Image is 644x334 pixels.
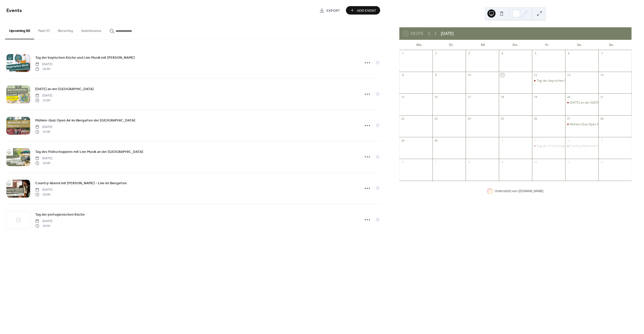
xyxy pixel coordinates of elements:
[533,52,537,55] div: 5
[403,40,435,50] div: Mo.
[467,40,499,50] div: Mi.
[600,160,604,164] div: 12
[532,79,565,83] div: Tag der bayrischen Küche und Live Musik mit Volker Stach
[500,52,504,55] div: 4
[35,156,52,161] span: [DATE]
[600,117,604,121] div: 28
[401,139,405,142] div: 29
[533,160,537,164] div: 10
[35,118,135,123] span: Mühlen-Quiz Open Air im Biergarten der [GEOGRAPHIC_DATA]
[567,139,570,142] div: 4
[467,95,471,99] div: 17
[434,95,438,99] div: 16
[35,67,52,71] span: 18:30
[467,73,471,77] div: 10
[35,55,135,60] a: Tag der bayrischen Küche und Live Musik mit [PERSON_NAME]
[596,40,627,50] div: So.
[346,6,380,15] button: Add Event
[434,160,438,164] div: 7
[434,52,438,55] div: 2
[565,122,598,127] div: Mühlen-Quiz Open Air im Biergarten der Baccumer Mühle
[500,95,504,99] div: 18
[35,93,52,98] span: [DATE]
[600,73,604,77] div: 14
[563,40,595,50] div: Sa.
[401,160,405,164] div: 6
[467,160,471,164] div: 8
[35,129,52,134] span: 15:00
[315,6,344,15] a: Export
[532,144,565,148] div: Tag des Frühschoppens mit Live Musik an der Baccumer Mühle
[531,40,563,50] div: Fr.
[357,8,376,13] span: Add Event
[435,40,467,50] div: Di.
[35,219,52,224] span: [DATE]
[500,117,504,121] div: 25
[34,21,54,39] button: Past (7)
[499,40,531,50] div: Do.
[401,95,405,99] div: 15
[600,95,604,99] div: 21
[35,212,85,217] a: Tag der portugiesischen Küche
[35,180,127,186] a: Country-Abend mit [PERSON_NAME] – Live im Biergarten
[434,73,438,77] div: 9
[35,188,52,192] span: [DATE]
[434,139,438,142] div: 30
[533,117,537,121] div: 26
[35,86,94,92] span: [DATE] an der [GEOGRAPHIC_DATA]
[401,117,405,121] div: 22
[35,181,127,186] span: Country-Abend mit [PERSON_NAME] – Live im Biergarten
[35,192,52,197] span: 18:00
[533,95,537,99] div: 19
[35,224,52,228] span: 18:30
[467,139,471,142] div: 1
[35,125,52,129] span: [DATE]
[567,52,570,55] div: 6
[401,52,405,55] div: 1
[77,21,105,39] button: Submissions
[35,149,143,155] span: Tag des Frühschoppens mit Live Musik an der [GEOGRAPHIC_DATA]
[35,212,85,217] span: Tag der portugiesischen Küche
[567,160,570,164] div: 11
[35,62,52,67] span: [DATE]
[567,95,570,99] div: 20
[567,73,570,77] div: 13
[467,117,471,121] div: 24
[35,117,135,123] a: Mühlen-Quiz Open Air im Biergarten der [GEOGRAPHIC_DATA]
[54,21,77,39] button: Recurring
[467,52,471,55] div: 3
[570,101,621,105] div: [DATE] an der [GEOGRAPHIC_DATA]
[326,8,340,13] span: Export
[35,149,143,155] a: Tag des Frühschoppens mit Live Musik an der [GEOGRAPHIC_DATA]
[565,144,598,148] div: Country-Abend mit Hermann Lammers Meyer – Live im Biergarten
[533,73,537,77] div: 12
[494,189,543,193] div: Unterstützt von
[6,6,22,16] span: Events
[35,86,94,92] a: [DATE] an der [GEOGRAPHIC_DATA]
[600,139,604,142] div: 5
[5,21,34,39] button: Upcoming (6)
[500,160,504,164] div: 9
[600,52,604,55] div: 7
[533,139,537,142] div: 3
[441,30,454,36] div: [DATE]
[500,139,504,142] div: 2
[35,98,52,103] span: 12:00
[434,117,438,121] div: 23
[537,144,633,148] div: Tag des Frühschoppens mit Live Musik an der [GEOGRAPHIC_DATA]
[35,161,52,165] span: 10:00
[567,117,570,121] div: 27
[565,101,598,105] div: Weltkindertag an der Baccumer Mühle
[401,73,405,77] div: 8
[35,55,135,60] span: Tag der bayrischen Küche und Live Musik mit [PERSON_NAME]
[518,189,543,193] a: [DOMAIN_NAME]
[500,73,504,77] div: 11
[537,79,625,83] div: Tag der bayrischen Küche und Live Musik mit [PERSON_NAME]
